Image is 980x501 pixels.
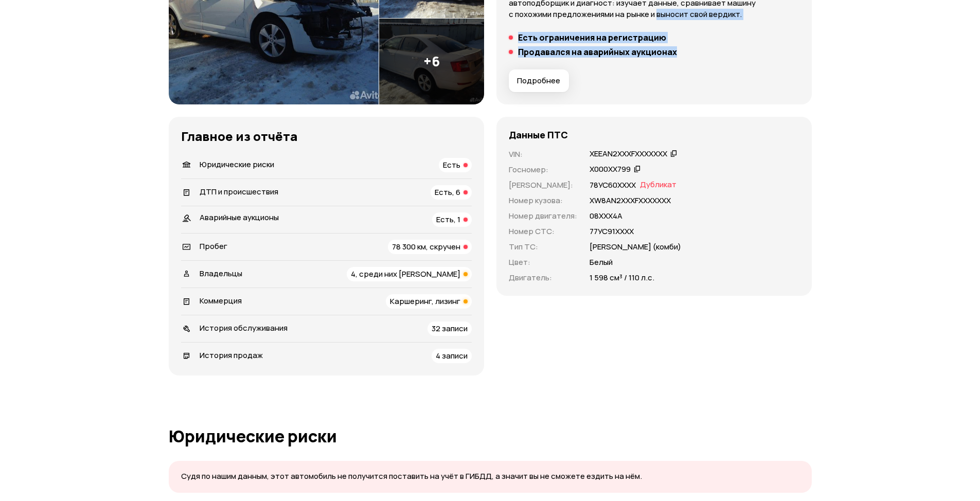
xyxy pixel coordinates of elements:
[435,187,460,198] span: Есть, 6
[509,180,577,191] p: [PERSON_NAME] :
[509,210,577,222] p: Номер двигателя :
[509,129,568,140] h4: Данные ПТС
[509,241,577,253] p: Тип ТС :
[509,226,577,237] p: Номер СТС :
[200,159,274,170] span: Юридические риски
[436,214,460,225] span: Есть, 1
[590,257,613,268] p: Белый
[590,180,636,191] p: 78УС60XXXX
[509,69,569,92] button: Подробнее
[392,241,460,252] span: 78 300 км, скручен
[181,129,472,144] h3: Главное из отчёта
[590,210,622,222] p: 08XXX4A
[200,323,288,333] span: История обслуживания
[200,295,242,306] span: Коммерция
[509,257,577,268] p: Цвет :
[590,195,671,206] p: XW8AN2XXXFXXXXXXX
[590,241,681,253] p: [PERSON_NAME] (комби)
[436,350,468,361] span: 4 записи
[518,32,666,43] h5: Есть ограничения на регистрацию
[509,272,577,283] p: Двигатель :
[432,323,468,334] span: 32 записи
[169,427,812,445] h1: Юридические риски
[509,195,577,206] p: Номер кузова :
[509,149,577,160] p: VIN :
[590,149,667,159] div: XEEAN2XXXFXXXXXXX
[443,159,460,170] span: Есть
[200,212,279,223] span: Аварийные аукционы
[351,269,460,279] span: 4, среди них [PERSON_NAME]
[181,471,799,482] p: Судя по нашим данным, этот автомобиль не получится поставить на учёт в ГИБДД, а значит вы не смож...
[509,164,577,175] p: Госномер :
[518,47,677,57] h5: Продавался на аварийных аукционах
[200,268,242,279] span: Владельцы
[200,241,227,252] span: Пробег
[590,226,634,237] p: 77УС91XXXX
[390,296,460,307] span: Каршеринг, лизинг
[640,180,676,191] span: Дубликат
[590,272,654,283] p: 1 598 см³ / 110 л.с.
[590,164,631,175] div: Х000ХХ799
[200,350,263,361] span: История продаж
[200,186,278,197] span: ДТП и происшествия
[517,76,560,86] span: Подробнее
